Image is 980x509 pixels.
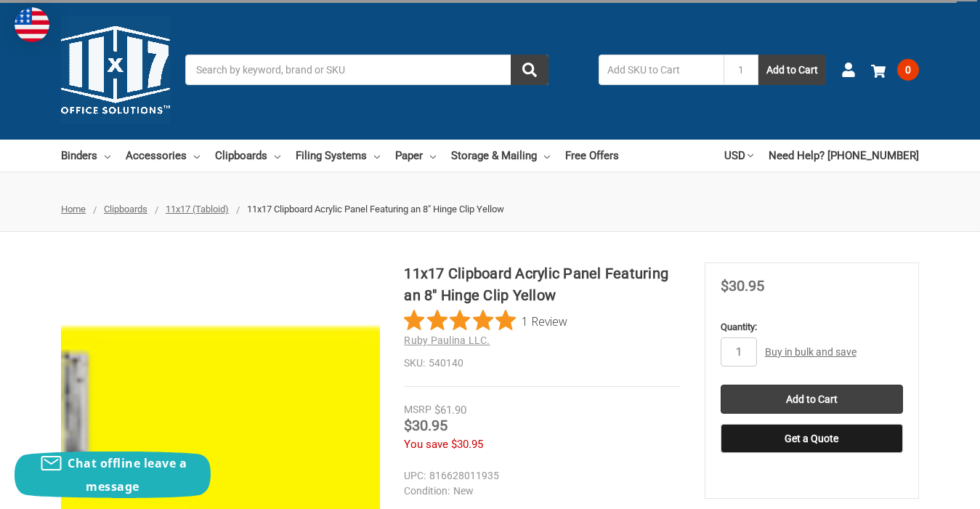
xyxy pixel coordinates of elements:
a: Clipboards [104,204,147,215]
a: 11x17 (Tabloid) [166,204,229,215]
dt: Condition: [404,484,450,499]
a: Filing Systems [296,140,380,172]
span: You save [404,438,448,451]
a: Ruby Paulina LLC. [404,334,490,346]
input: Add to Cart [721,385,903,414]
input: Add SKU to Cart [599,55,724,85]
span: $61.90 [434,404,466,417]
span: $30.95 [404,417,448,434]
span: Chat offline leave a message [68,455,187,494]
a: Home [61,204,86,215]
dd: 540140 [404,356,680,371]
button: Get a Quote [721,424,903,453]
button: Chat offline leave a message [15,452,211,498]
a: USD [724,140,753,172]
input: Search by keyword, brand or SKU [185,55,548,85]
a: Clipboards [215,140,280,172]
button: Rated 5 out of 5 stars from 1 reviews. Jump to reviews. [404,310,567,332]
a: 0 [871,51,919,89]
dt: SKU: [404,356,425,371]
div: MSRP [404,402,432,417]
span: 11x17 Clipboard Acrylic Panel Featuring an 8" Hinge Clip Yellow [247,204,504,215]
span: $30.95 [721,277,764,294]
dd: 816628011935 [404,468,673,484]
a: Binders [61,140,110,172]
a: Paper [395,140,436,172]
img: 11x17.com [61,15,170,124]
a: Buy in bulk and save [765,346,857,358]
button: Add to Cart [758,55,826,85]
a: Free Offers [565,140,619,172]
h1: 11x17 Clipboard Acrylic Panel Featuring an 8" Hinge Clip Yellow [404,262,680,306]
span: $30.95 [451,438,483,451]
a: Need Help? [PHONE_NUMBER] [769,140,919,172]
a: Accessories [126,140,200,172]
span: 0 [897,59,919,81]
dt: UPC: [404,468,426,484]
span: 1 Review [522,310,567,332]
img: duty and tax information for United States [15,7,49,42]
dd: New [404,484,673,499]
a: Storage & Mailing [451,140,550,172]
label: Quantity: [721,320,903,334]
iframe: Google Customer Reviews [860,470,980,509]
